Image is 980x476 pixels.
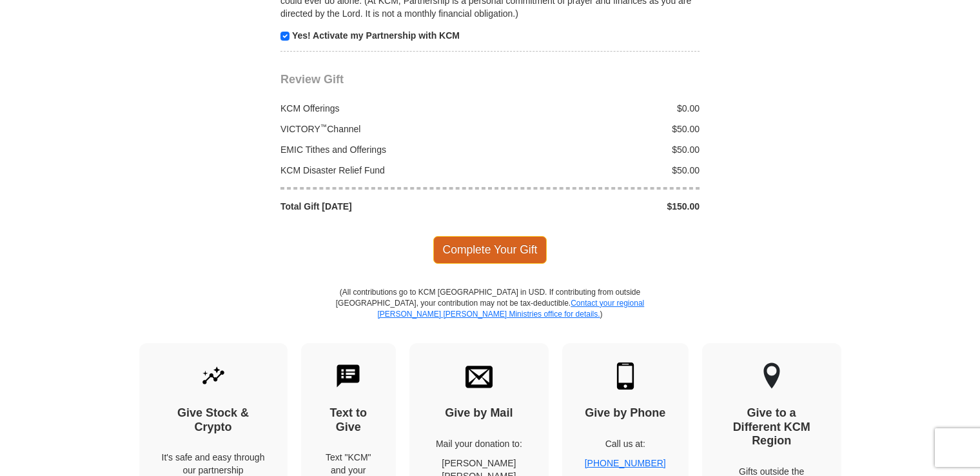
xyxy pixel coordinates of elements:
img: envelope.svg [465,362,493,390]
p: Call us at: [585,437,666,450]
div: $50.00 [490,143,707,156]
div: $150.00 [490,200,707,213]
h4: Text to Give [324,406,374,434]
p: (All contributions go to KCM [GEOGRAPHIC_DATA] in USD. If contributing from outside [GEOGRAPHIC_D... [335,287,645,343]
span: Complete Your Gift [433,236,547,263]
h4: Give by Phone [585,406,666,421]
h4: Give to a Different KCM Region [725,406,819,448]
strong: Yes! Activate my Partnership with KCM [292,30,460,41]
img: other-region [763,362,781,390]
h4: Give by Mail [432,406,526,421]
div: EMIC Tithes and Offerings [274,143,491,156]
span: Review Gift [280,73,344,86]
div: $0.00 [490,102,707,115]
div: $50.00 [490,164,707,177]
div: KCM Offerings [274,102,491,115]
a: Contact your regional [PERSON_NAME] [PERSON_NAME] Ministries office for details. [377,299,644,319]
a: [PHONE_NUMBER] [585,458,666,468]
div: VICTORY Channel [274,123,491,135]
img: text-to-give.svg [335,362,362,390]
div: Total Gift [DATE] [274,200,491,213]
img: mobile.svg [612,362,639,390]
sup: ™ [320,123,328,130]
div: KCM Disaster Relief Fund [274,164,491,177]
div: $50.00 [490,123,707,135]
p: Mail your donation to: [432,437,526,450]
img: give-by-stock.svg [200,362,227,390]
h4: Give Stock & Crypto [162,406,265,434]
